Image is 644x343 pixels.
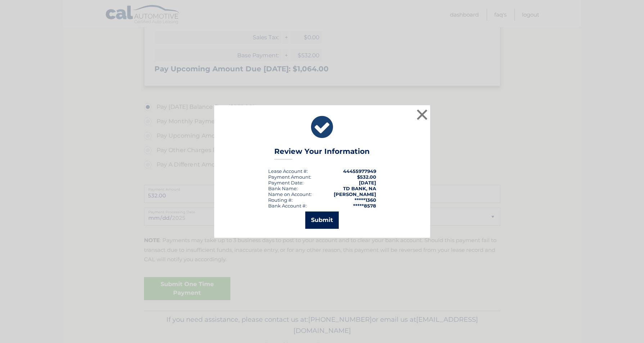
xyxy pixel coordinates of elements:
[268,168,308,174] div: Lease Account #:
[359,180,376,186] span: [DATE]
[343,168,376,174] strong: 44455977949
[268,180,303,186] div: :
[268,174,311,180] div: Payment Amount:
[268,180,302,186] span: Payment Date
[268,191,312,197] div: Name on Account:
[357,174,376,180] span: $532.00
[343,186,376,191] strong: TD BANK, NA
[268,197,293,203] div: Routing #:
[268,186,298,191] div: Bank Name:
[334,191,376,197] strong: [PERSON_NAME]
[268,203,307,209] div: Bank Account #:
[415,107,429,122] button: ×
[305,211,339,229] button: Submit
[274,147,370,160] h3: Review Your Information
